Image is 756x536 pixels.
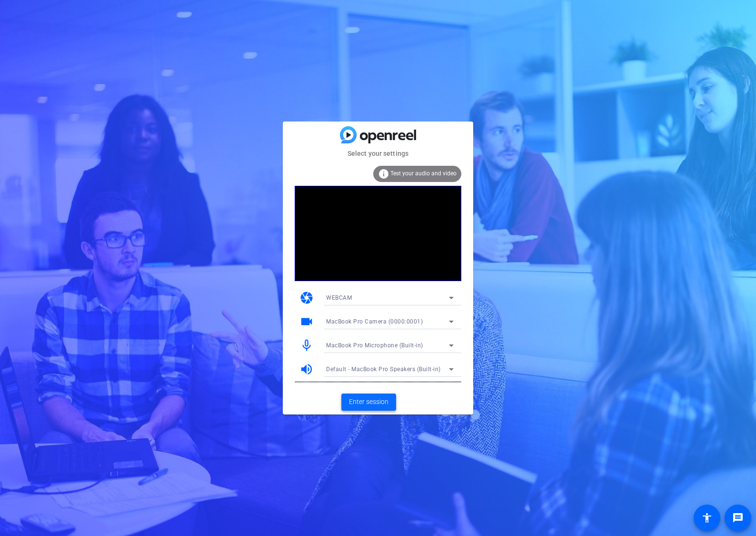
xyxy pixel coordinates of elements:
mat-card-subtitle: Select your settings [283,148,473,159]
mat-icon: camera [299,291,314,305]
mat-icon: mic_none [299,338,314,353]
span: Enter session [349,397,388,407]
mat-icon: volume_up [299,362,314,376]
span: Test your audio and video [390,170,457,177]
button: Enter session [341,394,396,411]
mat-icon: message [732,512,744,524]
mat-icon: videocam [299,314,314,329]
span: MacBook Pro Camera (0000:0001) [326,318,423,325]
span: MacBook Pro Microphone (Built-in) [326,342,423,349]
mat-icon: accessibility [701,512,713,524]
span: Default - MacBook Pro Speakers (Built-in) [326,366,441,373]
span: WEBCAM [326,294,352,301]
mat-icon: info [378,168,389,180]
img: blue-gradient.svg [340,126,416,143]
